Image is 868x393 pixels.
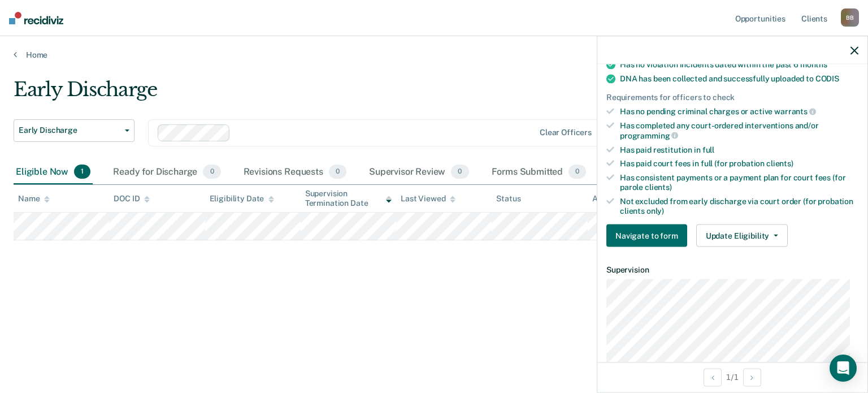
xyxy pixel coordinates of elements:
[606,224,692,247] a: Navigate to form link
[702,145,714,154] span: full
[18,194,50,204] div: Name
[401,194,455,204] div: Last Viewed
[210,194,275,204] div: Eligibility Date
[620,145,858,154] div: Has paid restitution in
[620,196,858,215] div: Not excluded from early discharge via court order (for probation clients
[815,74,839,83] span: CODIS
[597,362,867,392] div: 1 / 1
[766,159,793,168] span: clients)
[305,189,392,208] div: Supervision Termination Date
[111,160,223,185] div: Ready for Discharge
[620,59,858,69] div: Has no violation incidents dated within the past 6
[14,50,854,60] a: Home
[606,265,858,275] dt: Supervision
[620,121,858,140] div: Has completed any court-ordered interventions and/or
[203,165,220,179] span: 0
[14,160,93,185] div: Eligible Now
[620,74,858,83] div: DNA has been collected and successfully uploaded to
[367,160,471,185] div: Supervisor Review
[620,173,858,192] div: Has consistent payments or a payment plan for court fees (for parole
[19,126,120,135] span: Early Discharge
[620,106,858,116] div: Has no pending criminal charges or active
[9,12,63,24] img: Recidiviz
[592,194,645,204] div: Assigned to
[830,355,857,382] div: Open Intercom Messenger
[489,160,589,185] div: Forms Submitted
[568,165,586,179] span: 0
[696,224,788,247] button: Update Eligibility
[606,224,687,247] button: Navigate to form
[646,206,664,215] span: only)
[114,194,150,204] div: DOC ID
[620,131,678,140] span: programming
[496,194,520,204] div: Status
[606,92,858,102] div: Requirements for officers to check
[14,78,665,110] div: Early Discharge
[774,107,816,116] span: warrants
[645,183,672,192] span: clients)
[743,368,761,386] button: Next Opportunity
[540,128,592,137] div: Clear officers
[451,165,468,179] span: 0
[329,165,346,179] span: 0
[841,8,859,27] div: B B
[704,368,722,386] button: Previous Opportunity
[241,160,349,185] div: Revisions Requests
[74,165,90,179] span: 1
[620,159,858,169] div: Has paid court fees in full (for probation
